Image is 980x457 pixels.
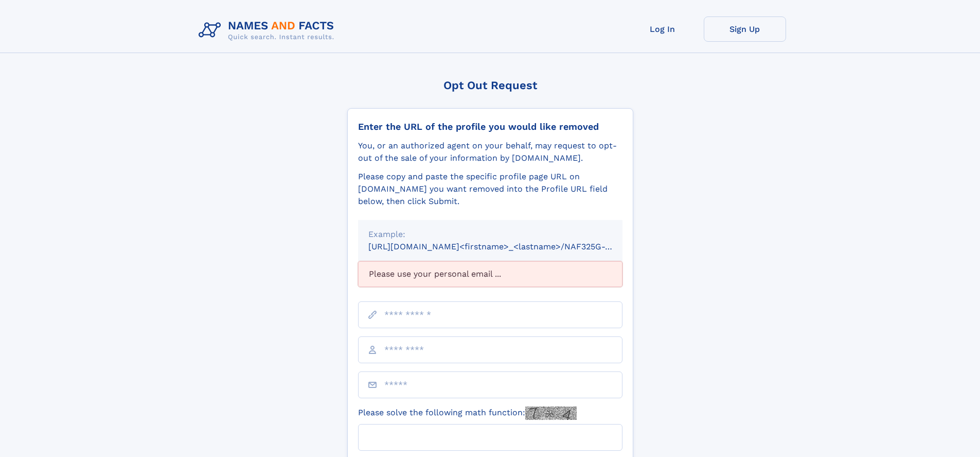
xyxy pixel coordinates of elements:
div: Please copy and paste the specific profile page URL on [DOMAIN_NAME] you want removed into the Pr... [358,171,622,208]
div: Enter the URL of the profile you would like removed [358,121,622,132]
small: [URL][DOMAIN_NAME]<firstname>_<lastname>/NAF325G-xxxxxxxx [368,242,642,251]
div: You, or an authorized agent on your behalf, may request to opt-out of the sale of your informatio... [358,140,622,164]
a: Sign Up [704,16,786,42]
div: Please use your personal email ... [358,261,622,287]
div: Opt Out Request [347,79,633,92]
div: Example: [368,228,612,241]
img: Logo Names and Facts [194,16,343,44]
a: Log In [621,16,704,42]
label: Please solve the following math function: [358,407,577,420]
